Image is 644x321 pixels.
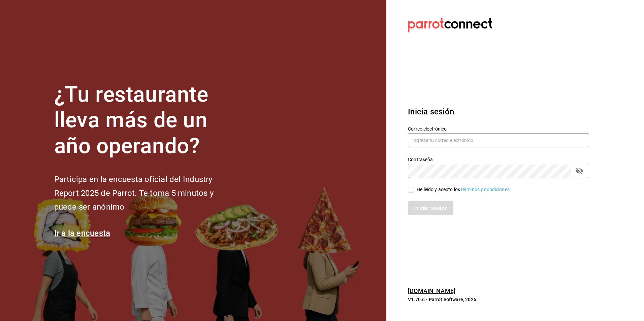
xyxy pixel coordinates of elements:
p: V1.70.6 - Parrot Software, 2025. [408,296,589,303]
h2: Participa en la encuesta oficial del Industry Report 2025 de Parrot. Te toma 5 minutos y puede se... [54,173,236,214]
button: passwordField [574,165,585,177]
label: Contraseña [408,157,589,162]
a: Términos y condiciones. [460,187,511,192]
div: He leído y acepto los [417,186,511,193]
h1: ¿Tu restaurante lleva más de un año operando? [54,82,236,159]
a: [DOMAIN_NAME] [408,287,455,294]
h3: Inicia sesión [408,106,589,118]
a: Ir a la encuesta [54,228,110,238]
input: Ingresa tu correo electrónico [408,133,589,147]
label: Correo electrónico [408,126,589,131]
